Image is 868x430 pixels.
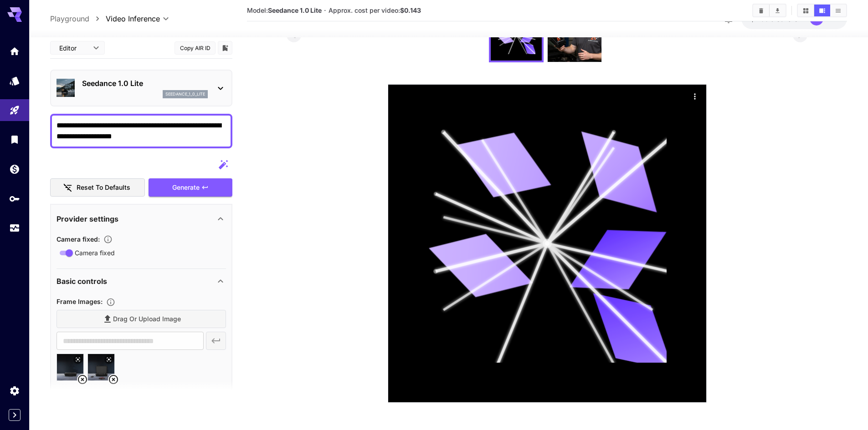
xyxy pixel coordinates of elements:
[56,213,118,224] p: Provider settings
[750,15,770,23] span: $2.00
[165,91,205,97] p: seedance_1_0_lite
[9,193,20,204] div: API Keys
[798,5,814,16] button: Show videos in grid view
[9,134,20,145] div: Library
[247,6,322,14] span: Model:
[56,276,107,287] p: Basic controls
[268,6,322,14] b: Seedance 1.0 Lite
[56,298,103,305] span: Frame Images :
[50,13,89,24] p: Playground
[75,248,115,258] span: Camera fixed
[9,75,20,86] div: Models
[400,6,421,14] b: $0.143
[688,89,702,103] div: Actions
[814,5,830,16] button: Show videos in video view
[106,13,160,24] span: Video Inference
[56,235,100,243] span: Camera fixed :
[9,409,21,421] button: Expand sidebar
[9,105,20,116] div: Playground
[752,4,786,17] div: Clear videosDownload All
[9,385,20,396] div: Settings
[329,6,421,14] span: Approx. cost per video:
[175,41,216,54] button: Copy AIR ID
[172,182,200,193] span: Generate
[82,78,208,89] p: Seedance 1.0 Lite
[103,298,119,307] button: Upload frame images.
[770,15,802,23] span: credits left
[830,5,846,16] button: Show videos in list view
[324,5,326,16] p: ·
[753,5,769,16] button: Clear videos
[9,46,20,57] div: Home
[9,223,20,234] div: Usage
[59,43,87,53] span: Editor
[50,13,106,24] nav: breadcrumb
[770,5,786,16] button: Download All
[221,42,229,53] button: Add to library
[797,4,847,17] div: Show videos in grid viewShow videos in video viewShow videos in list view
[9,163,20,175] div: Wallet
[50,178,145,197] button: Reset to defaults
